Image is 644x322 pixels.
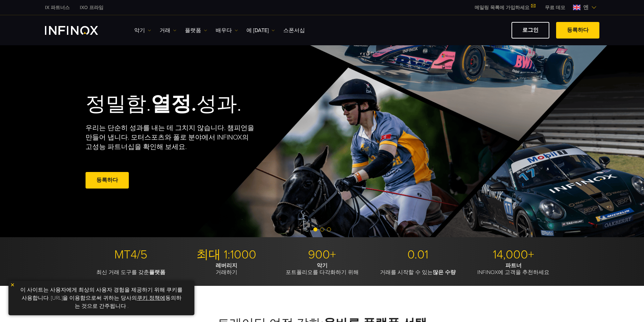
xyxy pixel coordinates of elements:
[134,26,151,34] a: 악기
[540,4,570,11] a: 인피녹스 메뉴
[511,22,549,39] a: 로그인
[320,227,324,231] span: 슬라이드 2로 이동
[545,5,565,10] font: 무료 데모
[160,27,170,34] font: 거래
[380,269,433,276] font: 거래를 시작할 수 있는
[196,247,256,262] font: 최대 1:1000
[151,92,196,116] font: 열정.
[75,4,109,11] a: 인피녹스
[45,26,114,35] a: INFINOX 로고
[40,4,75,11] a: 인피녹스
[477,269,549,276] font: INFINOX에 고객을 추천하세요
[567,27,589,33] font: 등록하다
[407,247,428,262] font: 0.01
[86,124,254,151] font: 우리는 단순히 성과를 내는 데 그치지 않습니다. 챔피언을 만들어 냅니다. 모터스포츠와 폴로 분야에서 INFINOX의 고성능 파트너십을 확인해 보세요.
[160,26,176,34] a: 거래
[45,5,70,10] font: IX 파트너스
[196,92,241,116] font: 성과.
[20,287,183,301] font: 이 사이트는 사용자에게 최상의 사용자 경험을 제공하기 위해 쿠키를 사용합니다. [URL]을 이용함으로써 귀하는 당사의
[475,5,529,10] font: 메일링 목록에 가입하세요
[86,172,129,189] a: 등록하다
[522,27,539,33] font: 로그인
[149,269,165,276] font: 플랫폼
[216,27,232,34] font: 배우다
[308,247,336,262] font: 900+
[137,295,165,301] a: 쿠키 정책에
[185,26,207,34] a: 플랫폼
[216,269,237,276] font: 거래하기
[556,22,599,39] a: 등록하다
[216,262,237,269] font: 레버리지
[317,262,328,269] font: 악기
[583,4,589,11] font: 엔
[86,92,151,116] font: 정밀함.
[134,27,145,34] font: 악기
[185,27,201,34] font: 플랫폼
[283,27,305,34] font: 스폰서십
[246,26,275,34] a: 에 [DATE]
[327,227,331,231] span: 슬라이드 3으로 이동
[216,26,238,34] a: 배우다
[96,177,118,183] font: 등록하다
[246,27,269,34] font: 에 [DATE]
[80,5,103,10] font: IXO 프라임
[283,26,305,34] a: 스폰서십
[493,247,534,262] font: 14,000+
[505,262,522,269] font: 파트너
[313,227,317,231] span: 슬라이드 1로 이동
[470,5,540,10] a: 메일링 목록에 가입하세요
[96,269,149,276] font: 최신 거래 도구를 갖춘
[286,269,359,276] font: 포트폴리오를 다각화하기 위해
[114,247,147,262] font: MT4/5
[433,269,456,276] font: 많은 수량
[10,282,15,287] img: 노란색 닫기 아이콘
